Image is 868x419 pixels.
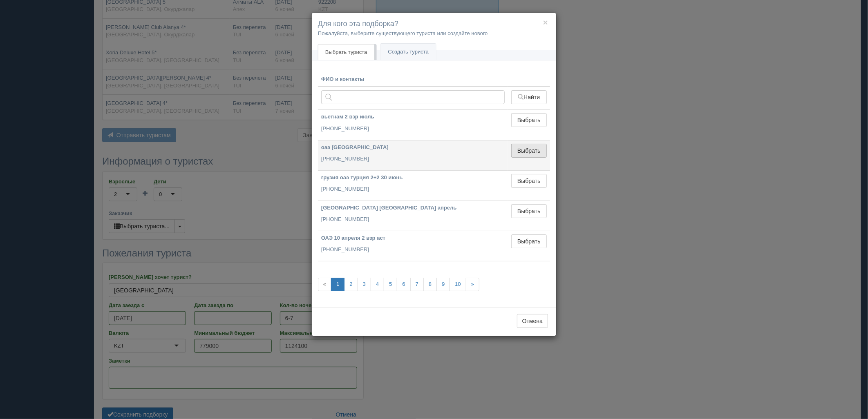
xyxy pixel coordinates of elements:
[318,44,374,60] a: Выбрать туриста
[511,204,547,218] button: Выбрать
[321,216,505,223] p: [PHONE_NUMBER]
[466,278,479,291] a: »
[358,278,371,291] a: 3
[318,72,508,87] th: ФИО и контакты
[321,90,505,104] input: Поиск по ФИО, паспорту или контактам
[321,144,389,150] b: оаэ [GEOGRAPHIC_DATA]
[384,278,397,291] a: 5
[436,278,450,291] a: 9
[318,29,550,37] p: Пожалуйста, выберите существующего туриста или создайте нового
[511,144,547,158] button: Выбрать
[511,234,547,248] button: Выбрать
[511,90,547,104] button: Найти
[321,205,457,211] b: [GEOGRAPHIC_DATA] [GEOGRAPHIC_DATA] апрель
[511,174,547,188] button: Выбрать
[397,278,410,291] a: 6
[450,278,466,291] a: 10
[321,125,505,133] p: [PHONE_NUMBER]
[380,44,436,60] a: Создать туриста
[423,278,437,291] a: 8
[321,246,505,254] p: [PHONE_NUMBER]
[410,278,424,291] a: 7
[371,278,384,291] a: 4
[318,19,550,29] h4: Для кого эта подборка?
[511,113,547,127] button: Выбрать
[321,235,385,241] b: ОАЭ 10 апреля 2 взр аст
[321,155,505,163] p: [PHONE_NUMBER]
[344,278,358,291] a: 2
[543,18,548,27] button: ×
[321,174,403,181] b: грузия оаэ турция 2+2 30 июнь
[517,314,548,328] button: Отмена
[318,278,331,291] span: «
[321,185,505,193] p: [PHONE_NUMBER]
[331,278,345,291] a: 1
[321,114,374,120] b: вьетнам 2 взр июль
